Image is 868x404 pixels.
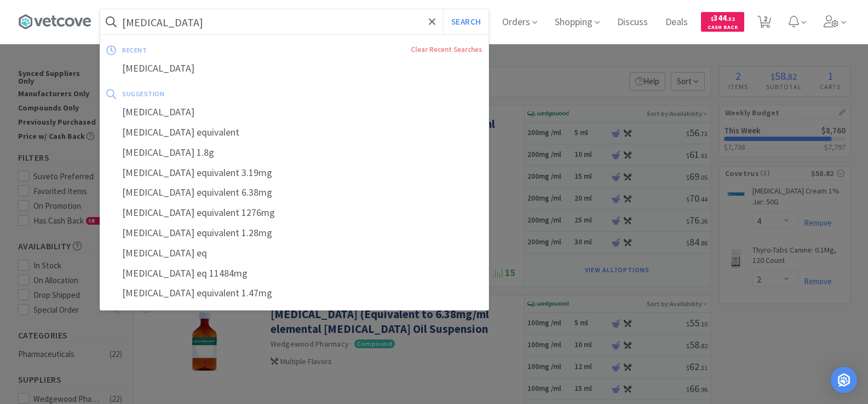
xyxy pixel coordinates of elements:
[100,143,488,163] div: [MEDICAL_DATA] 1.8g
[443,9,488,34] button: Search
[661,17,692,27] a: Deals
[100,223,488,243] div: [MEDICAL_DATA] equivalent 1.28mg
[701,7,744,37] a: $344.52Cash Back
[100,122,488,143] div: [MEDICAL_DATA] equivalent
[100,9,488,34] input: Search by item, sku, manufacturer, ingredient, size...
[613,17,652,27] a: Discuss
[100,183,488,203] div: [MEDICAL_DATA] equivalent 6.38mg
[100,102,488,122] div: [MEDICAL_DATA]
[100,243,488,264] div: [MEDICAL_DATA] eq
[753,19,775,28] a: 2
[122,42,279,58] div: recent
[100,264,488,284] div: [MEDICAL_DATA] eq 11484mg
[708,25,738,32] span: Cash Back
[100,203,488,223] div: [MEDICAL_DATA] equivalent 1276mg
[831,367,857,393] div: Open Intercom Messenger
[711,15,714,22] span: $
[100,58,488,79] div: [MEDICAL_DATA]
[711,13,735,23] span: 344
[100,163,488,183] div: [MEDICAL_DATA] equivalent 3.19mg
[122,85,323,102] div: suggestion
[411,45,482,54] a: Clear Recent Searches
[727,15,735,22] span: . 52
[100,283,488,303] div: [MEDICAL_DATA] equivalent 1.47mg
